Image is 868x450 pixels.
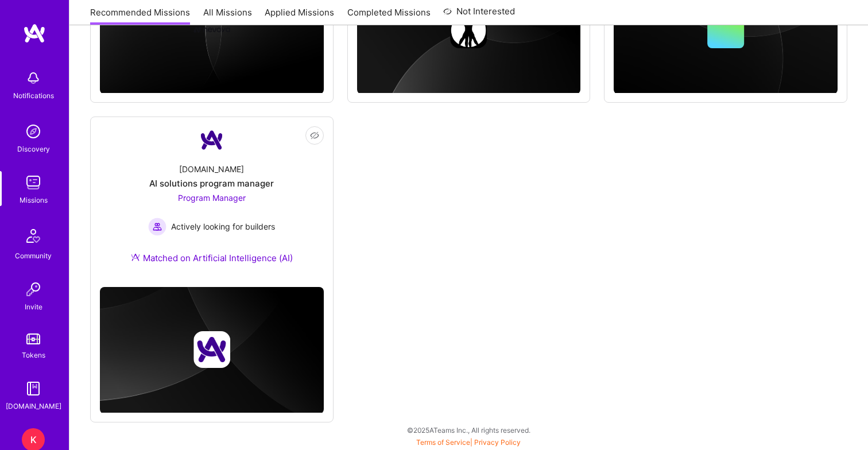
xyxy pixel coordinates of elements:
[193,11,230,48] img: Company logo
[131,252,293,264] div: Matched on Artificial Intelligence (AI)
[310,131,319,140] i: icon EyeClosed
[22,377,45,400] img: guide book
[265,6,334,25] a: Applied Missions
[193,331,230,368] img: Company logo
[6,400,61,412] div: [DOMAIN_NAME]
[22,349,45,361] div: Tokens
[22,120,45,143] img: discovery
[20,194,48,206] div: Missions
[100,287,324,414] img: cover
[23,23,46,44] img: logo
[100,126,324,278] a: Company Logo[DOMAIN_NAME]AI solutions program managerProgram Manager Actively looking for builder...
[25,301,42,313] div: Invite
[203,6,252,25] a: All Missions
[198,126,226,154] img: Company Logo
[171,220,275,232] span: Actively looking for builders
[443,5,515,25] a: Not Interested
[347,6,431,25] a: Completed Missions
[148,218,166,236] img: Actively looking for builders
[416,438,521,447] span: |
[178,193,246,203] span: Program Manager
[90,6,190,25] a: Recommended Missions
[149,177,274,189] div: AI solutions program manager
[26,333,40,344] img: tokens
[179,163,244,175] div: [DOMAIN_NAME]
[15,250,52,262] div: Community
[450,11,487,48] img: Company logo
[69,416,868,444] div: © 2025 ATeams Inc., All rights reserved.
[13,90,54,102] div: Notifications
[22,171,45,194] img: teamwork
[131,253,140,262] img: Ateam Purple Icon
[474,438,521,447] a: Privacy Policy
[22,67,45,90] img: bell
[22,278,45,301] img: Invite
[20,222,47,250] img: Community
[416,438,470,447] a: Terms of Service
[17,143,50,155] div: Discovery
